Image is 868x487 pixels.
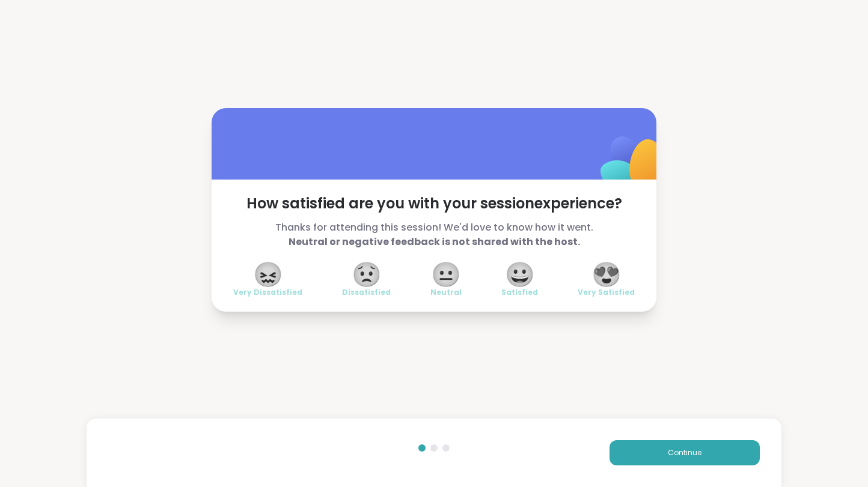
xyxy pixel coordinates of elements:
[591,264,622,285] span: 😍
[289,235,580,249] b: Neutral or negative feedback is not shared with the host.
[233,288,302,297] span: Very Dissatisfied
[431,264,461,285] span: 😐
[352,264,382,285] span: 😟
[253,264,283,285] span: 😖
[572,105,692,225] img: ShareWell Logomark
[342,288,391,297] span: Dissatisfied
[501,288,538,297] span: Satisfied
[578,288,635,297] span: Very Satisfied
[610,440,760,465] button: Continue
[233,194,635,213] span: How satisfied are you with your session experience?
[505,264,535,285] span: 😀
[668,447,701,458] span: Continue
[430,288,462,297] span: Neutral
[233,220,635,249] span: Thanks for attending this session! We'd love to know how it went.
